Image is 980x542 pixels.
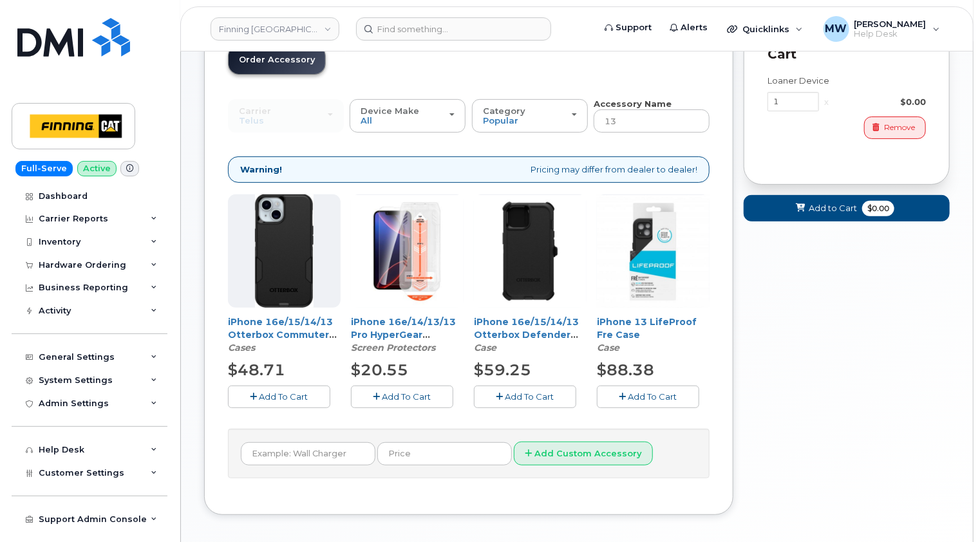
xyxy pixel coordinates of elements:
input: Example: Wall Charger [241,442,375,465]
div: Pricing may differ from dealer to dealer! [228,156,710,183]
div: $0.00 [834,96,926,108]
span: Popular [483,115,518,126]
span: MW [825,21,847,37]
div: x [819,96,834,108]
a: iPhone 16e/15/14/13 Otterbox Commuter Series Case - Black [228,316,337,353]
span: $48.71 [228,360,285,379]
span: Order Accessory [239,55,315,64]
button: Category Popular [472,99,588,133]
span: Add to Cart [809,202,857,214]
span: Add To Cart [505,391,554,402]
span: $0.00 [862,201,894,216]
span: Add To Cart [382,391,431,402]
img: 13-15_Defender_Case.jpg [474,195,587,308]
div: iPhone 16e/15/14/13 Otterbox Commuter Series Case - Black [228,315,341,354]
button: Add To Cart [351,386,453,408]
img: iPhone_13_LP.jpg [597,195,710,308]
div: Matthew Walshe [815,16,949,42]
button: Add To Cart [474,386,576,408]
div: iPhone 16e/15/14/13 Otterbox Defender Series Case [474,315,587,354]
a: Support [596,15,661,41]
button: Remove [864,117,926,139]
em: Case [597,342,619,353]
span: $88.38 [597,360,654,379]
a: Alerts [661,15,717,41]
button: Add to Cart $0.00 [744,195,950,221]
span: Add To Cart [628,391,677,402]
strong: Accessory Name [594,98,672,109]
button: Add Custom Accessory [514,442,653,465]
span: Device Make [361,106,419,116]
a: iPhone 16e/14/13/13 Pro HyperGear Tempered Glass Screen Protector w/Installation Applicator Tray [351,316,456,392]
a: iPhone 13 LifeProof Fre Case [597,316,697,341]
img: 16eCommuter1.PNG [255,194,314,308]
button: Add To Cart [228,386,330,408]
em: Case [474,342,496,353]
button: Add To Cart [597,386,699,408]
span: Alerts [681,21,708,34]
input: Find something... [356,17,551,41]
button: Device Make All [350,99,466,133]
input: Price [377,442,512,465]
span: Quicklinks [742,24,789,34]
em: Cases [228,342,255,353]
span: Remove [884,122,915,133]
span: All [361,115,372,126]
a: iPhone 16e/15/14/13 Otterbox Defender Series Case [474,316,579,353]
em: Screen Protectors [351,342,435,353]
span: $59.25 [474,360,531,379]
span: Category [483,106,525,116]
span: Support [616,21,652,34]
span: Help Desk [854,29,927,39]
strong: Warning! [240,164,282,176]
a: Finning Canada [211,17,339,41]
div: iPhone 13 LifeProof Fre Case [597,315,710,354]
p: Cart [768,45,926,64]
div: Quicklinks [718,16,812,42]
img: 67aa42d722127034222919.jpg [351,195,464,308]
span: $20.55 [351,360,408,379]
span: Add To Cart [259,391,308,402]
span: [PERSON_NAME] [854,19,927,29]
div: iPhone 16e/14/13/13 Pro HyperGear Tempered Glass Screen Protector w/Installation Applicator Tray [351,315,464,354]
div: Loaner Device [768,75,926,87]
